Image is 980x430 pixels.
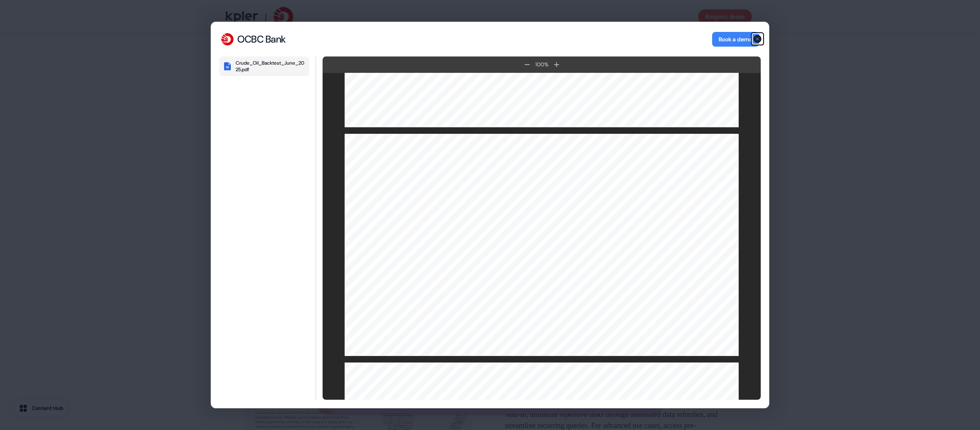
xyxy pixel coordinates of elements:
[219,56,309,76] button: Crude_Oil_Backtest_June_2025.pdf
[534,61,550,69] div: 100 %
[237,33,286,45] div: OCBC Bank
[236,60,306,73] div: Crude_Oil_Backtest_June_2025.pdf
[712,32,759,47] button: Book a demo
